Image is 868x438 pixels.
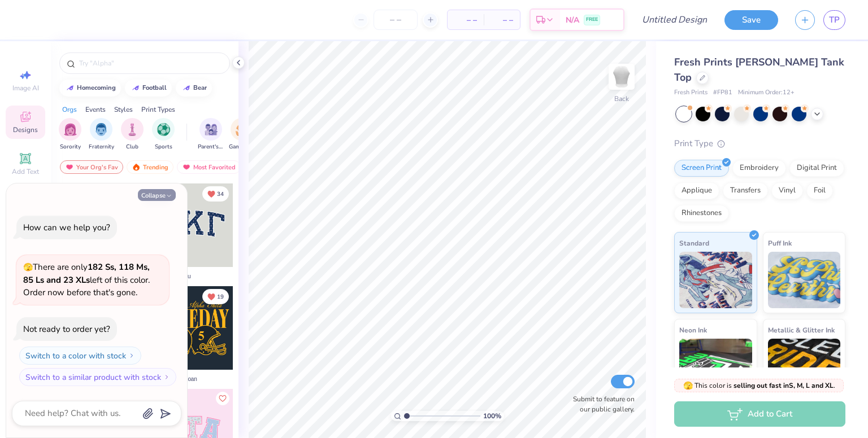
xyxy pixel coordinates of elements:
[23,261,150,286] strong: 182 Ss, 118 Ms, 85 Ls and 23 XLs
[13,125,38,134] span: Designs
[789,160,844,177] div: Digital Print
[23,222,110,233] div: How can we help you?
[679,324,707,336] span: Neon Ink
[127,160,173,174] div: Trending
[77,85,116,91] div: homecoming
[65,163,74,171] img: most_fav.gif
[771,182,803,199] div: Vinyl
[768,324,835,336] span: Metallic & Glitter Ink
[59,118,81,151] button: filter button
[176,80,212,97] button: bear
[89,143,114,151] span: Fraternity
[89,118,114,151] div: filter for Fraternity
[12,84,39,93] span: Image AI
[177,160,241,174] div: Most Favorited
[62,104,77,115] div: Orgs
[95,123,107,136] img: Fraternity Image
[205,123,218,136] img: Parent's Weekend Image
[19,347,141,365] button: Switch to a color with stock
[60,143,81,151] span: Sorority
[614,94,629,104] div: Back
[483,411,501,421] span: 100 %
[229,118,255,151] div: filter for Game Day
[768,252,841,308] img: Puff Ink
[152,118,175,151] button: filter button
[126,123,138,136] img: Club Image
[829,14,840,27] span: TP
[163,374,170,380] img: Switch to a similar product with stock
[374,10,418,30] input: – –
[454,14,477,26] span: – –
[679,339,752,395] img: Neon Ink
[724,10,778,30] button: Save
[121,118,144,151] div: filter for Club
[567,394,635,414] label: Submit to feature on our public gallery.
[131,85,140,91] img: trend_line.gif
[610,65,633,88] img: Back
[193,85,207,91] div: bear
[23,261,150,298] span: There are only left of this color. Order now before that's gone.
[806,182,833,199] div: Foil
[132,163,141,171] img: trending.gif
[128,352,135,359] img: Switch to a color with stock
[198,118,224,151] button: filter button
[768,339,841,395] img: Metallic & Glitter Ink
[152,118,175,151] div: filter for Sports
[198,118,224,151] div: filter for Parent's Weekend
[66,85,75,91] img: trend_line.gif
[89,118,114,151] button: filter button
[23,323,110,335] div: Not ready to order yet?
[586,16,598,24] span: FREE
[738,88,795,98] span: Minimum Order: 12 +
[732,160,786,177] div: Embroidery
[138,189,176,201] button: Collapse
[674,160,729,177] div: Screen Print
[674,205,729,222] div: Rhinestones
[142,85,167,91] div: football
[23,262,33,273] span: 🫣
[64,123,77,136] img: Sorority Image
[85,104,106,115] div: Events
[633,8,716,31] input: Untitled Design
[491,14,513,26] span: – –
[202,186,229,202] button: Unlike
[713,88,732,98] span: # FP81
[566,14,579,26] span: N/A
[723,182,768,199] div: Transfers
[114,104,133,115] div: Styles
[674,182,719,199] div: Applique
[683,380,835,391] span: This color is .
[683,380,693,391] span: 🫣
[121,118,144,151] button: filter button
[217,191,224,197] span: 34
[12,167,39,176] span: Add Text
[674,137,845,150] div: Print Type
[198,143,224,151] span: Parent's Weekend
[823,10,845,30] a: TP
[679,252,752,308] img: Standard
[155,143,172,151] span: Sports
[236,123,249,136] img: Game Day Image
[78,58,223,69] input: Try "Alpha"
[126,143,138,151] span: Club
[19,368,176,386] button: Switch to a similar product with stock
[229,143,255,151] span: Game Day
[125,80,172,97] button: football
[229,118,255,151] button: filter button
[60,160,123,174] div: Your Org's Fav
[59,80,121,97] button: homecoming
[182,85,191,91] img: trend_line.gif
[768,237,792,249] span: Puff Ink
[141,104,175,115] div: Print Types
[679,237,709,249] span: Standard
[674,88,708,98] span: Fresh Prints
[216,392,229,405] button: Like
[674,55,844,84] span: Fresh Prints [PERSON_NAME] Tank Top
[157,123,170,136] img: Sports Image
[182,163,191,171] img: most_fav.gif
[59,118,81,151] div: filter for Sorority
[734,381,834,390] strong: selling out fast in S, M, L and XL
